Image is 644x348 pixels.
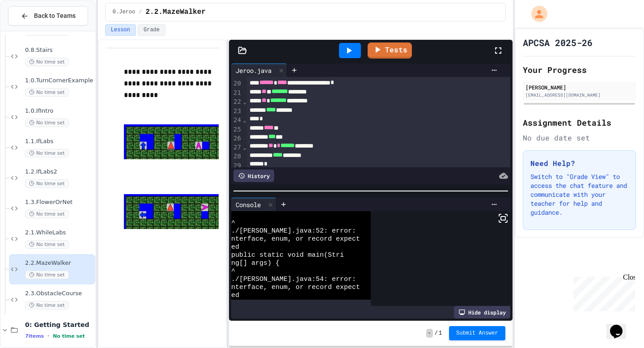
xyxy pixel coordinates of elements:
div: No due date set [523,132,636,143]
button: Submit Answer [449,326,505,340]
div: 27 [231,143,242,152]
div: [PERSON_NAME] [525,83,633,91]
div: Console [231,198,276,211]
span: 2.3.ObstacleCourse [25,290,93,297]
span: Submit Answer [456,330,498,337]
span: ./[PERSON_NAME].java:52: error: class, i [231,227,392,235]
span: nterface, enum, or record expect [231,284,360,292]
div: 20 [231,79,242,88]
span: Fold line [242,144,247,151]
span: Back to Teams [34,11,76,21]
iframe: chat widget [570,273,635,311]
p: Switch to "Grade View" to access the chat feature and communicate with your teacher for help and ... [530,172,628,217]
button: Lesson [105,24,136,36]
span: - [426,329,433,338]
div: Jeroo.java [231,66,276,75]
span: No time set [25,179,69,188]
div: History [233,170,274,182]
span: No time set [25,119,69,127]
span: No time set [25,271,69,279]
span: 7 items [25,333,44,339]
span: 2.1.WhileLabs [25,229,93,237]
span: 1.0.IfIntro [25,107,93,115]
span: 2.2.MazeWalker [145,7,205,17]
span: ed [231,292,239,300]
div: Chat with us now!Close [4,4,62,57]
span: No time set [25,240,69,249]
span: nterface, enum, or record expect [231,235,360,243]
h1: APCSA 2025-26 [523,36,593,49]
span: Fold line [242,98,247,105]
div: [EMAIL_ADDRESS][DOMAIN_NAME] [525,92,633,98]
span: 1.0.TurnCornerExample [25,77,93,85]
span: • [47,332,49,340]
div: 24 [231,116,242,125]
span: / [139,8,142,16]
a: Tests [368,42,412,59]
div: 26 [231,134,242,143]
button: Back to Teams [8,6,88,25]
div: 22 [231,98,242,106]
span: 1 [439,330,442,337]
span: ^ [231,267,235,276]
h2: Your Progress [523,64,636,76]
div: 29 [231,161,242,170]
h2: Assignment Details [523,116,636,129]
span: 1.2.IfLabs2 [25,168,93,176]
div: 21 [231,89,242,98]
span: No time set [25,149,69,157]
span: No time set [53,333,85,339]
span: ^ [231,219,235,227]
span: 0.Jeroo [113,8,135,16]
span: / [435,330,438,337]
div: Hide display [454,306,510,318]
span: 0: Getting Started [25,321,93,329]
div: 28 [231,152,242,161]
div: Jeroo.java [231,64,287,77]
span: ./[PERSON_NAME].java:54: error: class, i [231,276,392,284]
div: 25 [231,125,242,134]
h3: Need Help? [530,158,628,169]
span: No time set [25,88,69,97]
span: No time set [25,58,69,66]
span: 1.1.IfLabs [25,138,93,145]
span: No time set [25,210,69,218]
span: 1.3.FlowerOrNet [25,199,93,206]
span: 2.2.MazeWalker [25,259,93,267]
button: Grade [138,24,165,36]
div: My Account [522,4,550,24]
span: 0.8.Stairs [25,47,93,54]
span: ed [231,243,239,251]
div: 23 [231,107,242,116]
span: public static void main(Stri [231,251,344,259]
iframe: chat widget [606,312,635,339]
span: ng[] args) { [231,259,280,267]
span: No time set [25,301,69,310]
div: Console [231,200,265,209]
span: Fold line [242,116,247,123]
